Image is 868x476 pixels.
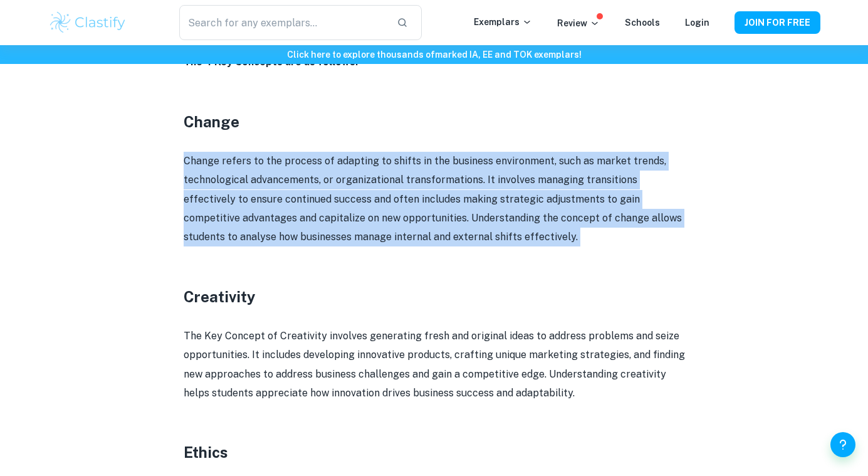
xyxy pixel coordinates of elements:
[3,48,865,61] h6: Click here to explore thousands of marked IA, EE and TOK exemplars !
[48,10,128,35] img: Clastify logo
[625,18,660,28] a: Schools
[184,441,685,463] h3: Ethics
[830,432,855,457] button: Help and Feedback
[184,285,685,308] h3: Creativity
[179,5,386,40] input: Search for any exemplars...
[184,113,239,130] strong: Change
[474,15,532,29] p: Exemplars
[184,152,685,247] p: Change refers to the process of adapting to shifts in the business environment, such as market tr...
[557,16,600,30] p: Review
[184,327,685,403] p: The Key Concept of Creativity involves generating fresh and original ideas to address problems an...
[735,11,820,34] button: JOIN FOR FREE
[685,18,709,28] a: Login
